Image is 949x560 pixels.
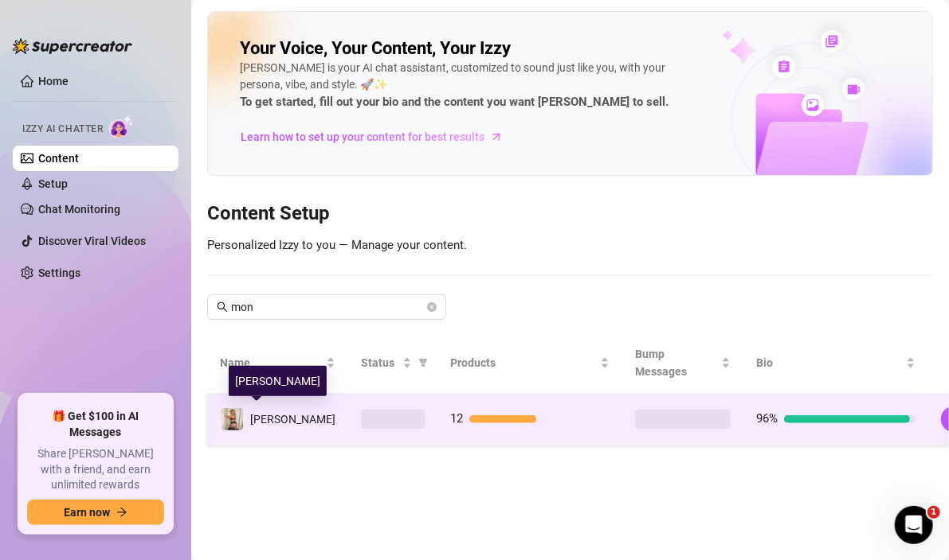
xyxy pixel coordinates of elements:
[240,60,702,112] div: [PERSON_NAME] is your AI chat assistant, customized to sound just like you, with your persona, vi...
[38,75,69,87] a: Home
[22,122,103,137] span: Izzy AI Chatter
[207,238,467,252] span: Personalized Izzy to you — Manage your content.
[756,411,778,426] span: 96%
[38,152,79,165] a: Content
[217,301,228,313] span: search
[895,506,933,544] iframe: Intercom live chat
[38,203,120,216] a: Chat Monitoring
[13,38,132,54] img: logo-BBDzfeDw.svg
[27,500,164,525] button: Earn nowarrow-right
[743,332,928,394] th: Bio
[427,302,437,312] button: close-circle
[622,332,743,394] th: Bump Messages
[437,332,622,394] th: Products
[38,266,80,279] a: Settings
[207,201,933,227] h3: Content Setup
[418,358,428,367] span: filter
[488,129,504,145] span: arrow-right
[685,13,932,175] img: ai-chatter-content-library-cLFOSyPT.png
[415,351,431,375] span: filter
[240,124,515,150] a: Learn how to set up your content for best results
[240,95,669,109] strong: To get started, fill out your bio and the content you want [PERSON_NAME] to sell.
[220,354,323,371] span: Name
[231,298,424,316] input: Search account
[109,115,134,138] img: AI Chatter
[250,413,335,426] span: [PERSON_NAME]
[450,411,463,426] span: 12
[116,507,127,518] span: arrow-right
[348,332,437,394] th: Status
[221,408,243,430] img: Monique
[450,354,597,371] span: Products
[240,37,511,60] h2: Your Voice, Your Content, Your Izzy
[38,235,146,247] a: Discover Viral Videos
[38,177,68,190] a: Setup
[207,332,348,394] th: Name
[27,446,164,493] span: Share [PERSON_NAME] with a friend, and earn unlimited rewards
[241,128,484,146] span: Learn how to set up your content for best results
[361,354,399,371] span: Status
[756,354,903,371] span: Bio
[635,345,718,380] span: Bump Messages
[927,506,940,519] span: 1
[229,366,327,396] div: [PERSON_NAME]
[27,409,164,440] span: 🎁 Get $100 in AI Messages
[64,506,110,519] span: Earn now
